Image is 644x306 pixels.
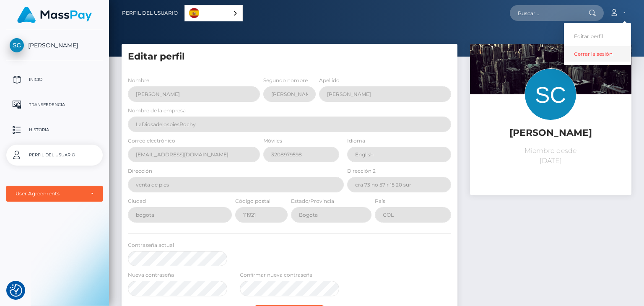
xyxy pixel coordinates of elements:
[184,5,243,21] aside: Language selected: Español
[185,5,242,21] a: Español
[16,190,84,197] div: User Agreements
[291,197,334,205] label: Estado/Provincia
[235,197,270,205] label: Código postal
[10,124,99,136] p: Historia
[10,149,99,161] p: Perfil del usuario
[6,145,103,166] a: Perfil del usuario
[476,127,625,140] h5: [PERSON_NAME]
[375,197,385,205] label: País
[476,146,625,166] p: Miembro desde [DATE]
[319,77,340,84] label: Apellido
[6,186,103,202] button: User Agreements
[6,41,103,49] span: [PERSON_NAME]
[347,137,365,145] label: Idioma
[122,4,178,22] a: Perfil del usuario
[128,271,174,279] label: Nueva contraseña
[128,107,186,114] label: Nombre de la empresa
[263,77,308,84] label: Segundo nombre
[128,241,174,249] label: Contraseña actual
[347,167,376,175] label: Dirección 2
[470,44,631,152] img: ...
[564,29,631,44] a: Editar perfil
[6,119,103,140] a: Historia
[10,284,22,297] img: Revisit consent button
[128,50,451,63] h5: Editar perfil
[128,77,149,84] label: Nombre
[564,46,631,62] a: Cerrar la sesión
[510,5,589,21] input: Buscar...
[17,7,92,23] img: MassPay
[128,167,152,175] label: Dirección
[6,69,103,90] a: Inicio
[10,73,99,86] p: Inicio
[6,94,103,115] a: Transferencia
[128,137,175,145] label: Correo electrónico
[10,99,99,111] p: Transferencia
[10,284,22,297] button: Consent Preferences
[184,5,243,21] div: Language
[128,197,146,205] label: Ciudad
[263,137,282,145] label: Móviles
[240,271,312,279] label: Confirmar nueva contraseña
